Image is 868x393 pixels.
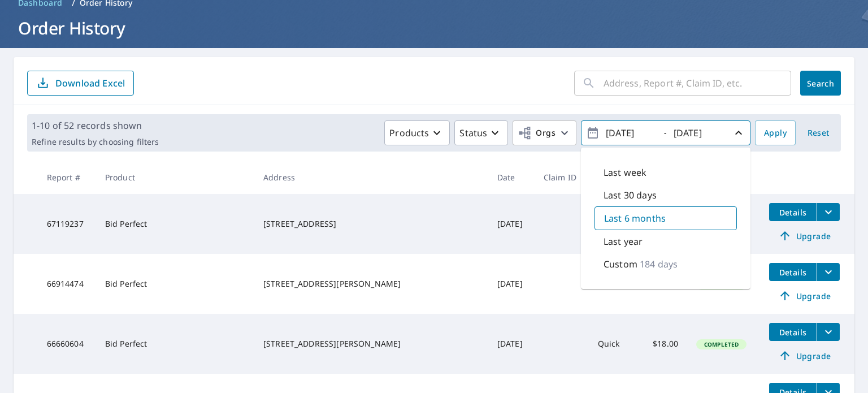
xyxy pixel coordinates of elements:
[38,314,96,374] td: 66660604
[488,161,535,194] th: Date
[769,263,817,281] button: detailsBtn-66914474
[800,120,836,145] button: Reset
[38,194,96,254] td: 67119237
[670,124,726,142] input: yyyy/mm/dd
[604,166,646,179] p: Last week
[776,327,810,338] span: Details
[384,120,450,145] button: Products
[263,278,479,290] div: [STREET_ADDRESS][PERSON_NAME]
[769,227,840,245] a: Upgrade
[817,203,840,221] button: filesDropdownBtn-67119237
[594,206,737,230] div: Last 6 months
[594,230,737,253] div: Last year
[96,194,254,254] td: Bid Perfect
[96,161,254,194] th: Product
[697,340,745,348] span: Completed
[589,314,641,374] td: Quick
[581,120,750,145] button: -
[96,314,254,374] td: Bid Perfect
[805,126,832,140] span: Reset
[263,218,479,230] div: [STREET_ADDRESS]
[776,289,833,303] span: Upgrade
[535,161,589,194] th: Claim ID
[776,267,810,278] span: Details
[454,120,508,145] button: Status
[55,77,125,89] p: Download Excel
[594,184,737,206] div: Last 30 days
[604,67,791,99] input: Address, Report #, Claim ID, etc.
[604,235,643,248] p: Last year
[32,137,159,147] p: Refine results by choosing filters
[817,323,840,341] button: filesDropdownBtn-66660604
[776,229,833,243] span: Upgrade
[755,120,796,145] button: Apply
[488,194,535,254] td: [DATE]
[513,120,576,145] button: Orgs
[640,257,678,271] p: 184 days
[604,211,666,225] p: Last 6 months
[263,338,479,349] div: [STREET_ADDRESS][PERSON_NAME]
[488,314,535,374] td: [DATE]
[602,124,658,142] input: yyyy/mm/dd
[38,161,96,194] th: Report #
[604,188,657,202] p: Last 30 days
[769,323,817,341] button: detailsBtn-66660604
[800,71,841,96] button: Search
[14,16,854,40] h1: Order History
[641,314,687,374] td: $18.00
[27,71,134,96] button: Download Excel
[38,254,96,314] td: 66914474
[809,78,832,89] span: Search
[96,254,254,314] td: Bid Perfect
[769,203,817,221] button: detailsBtn-67119237
[594,161,737,184] div: Last week
[604,257,637,271] p: Custom
[254,161,488,194] th: Address
[764,126,787,140] span: Apply
[488,254,535,314] td: [DATE]
[518,126,555,140] span: Orgs
[769,287,840,305] a: Upgrade
[32,119,159,132] p: 1-10 of 52 records shown
[776,349,833,362] span: Upgrade
[459,126,487,140] p: Status
[594,253,737,275] div: Custom184 days
[389,126,429,140] p: Products
[586,123,745,143] span: -
[817,263,840,281] button: filesDropdownBtn-66914474
[769,347,840,365] a: Upgrade
[776,207,810,218] span: Details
